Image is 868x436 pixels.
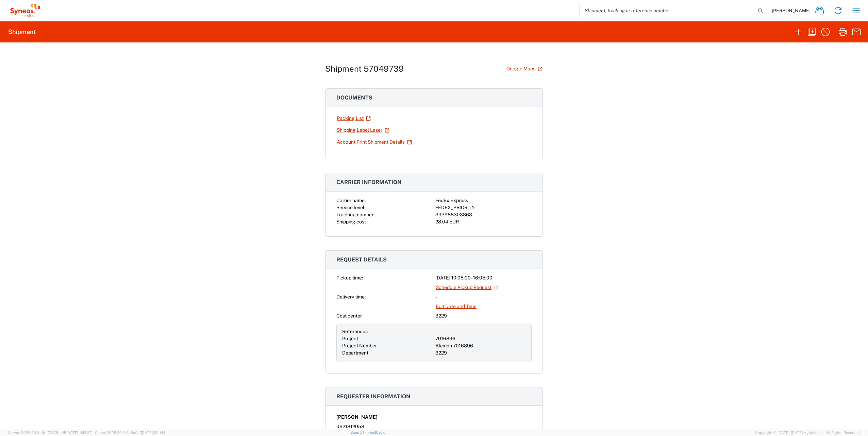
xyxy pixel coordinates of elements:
[336,256,387,263] span: Request details
[342,342,433,349] div: Project Number
[435,312,532,320] div: 3229
[580,4,756,17] input: Shipment, tracking or reference number
[435,274,532,281] div: [DATE] 10:05:00 - 16:05:00
[66,431,92,435] span: [DATE] 11:13:37
[325,64,404,74] h1: Shipment 57049739
[336,219,366,224] span: Shipping cost
[336,294,366,299] span: Delivery time:
[336,414,378,421] span: [PERSON_NAME]
[336,198,366,203] span: Carrier name:
[336,275,363,280] span: Pickup time:
[755,430,860,436] span: Copyright © [DATE]-[DATE] Agistix Inc., All Rights Reserved
[342,349,433,357] div: Department
[336,313,362,319] span: Cost center
[336,112,371,124] a: Packing List
[435,197,532,204] div: FedEx Express
[336,205,365,210] span: Service level:
[435,218,532,225] div: 28.04 EUR
[435,211,532,218] div: 393988303863
[336,94,372,101] span: Documents
[435,342,526,349] div: Alexion 7016896
[342,329,368,334] span: References
[336,179,402,185] span: Carrier information
[435,335,526,342] div: 7016896
[367,430,385,434] a: Feedback
[506,63,543,75] a: Google Maps
[8,28,36,36] h2: Shipment
[342,335,433,342] div: Project
[336,136,412,148] a: Account Print Shipment Details
[336,423,532,430] div: 0621812058
[336,124,390,136] a: Shipping Label Laser
[350,430,367,434] a: Support
[772,7,811,14] span: [PERSON_NAME]
[435,301,477,312] a: Edit Date and Time
[435,349,526,357] div: 3229
[95,431,165,435] span: Client: 2025.20.0-8c6e0cf
[435,293,532,301] div: -
[435,281,499,293] a: Schedule Pickup Request
[336,393,411,400] span: Requester information
[336,212,374,217] span: Tracking number:
[8,431,92,435] span: Server: 2025.20.0-db47332bad5
[141,431,165,435] span: [DATE] 12:11:14
[435,204,532,211] div: FEDEX_PRIORITY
